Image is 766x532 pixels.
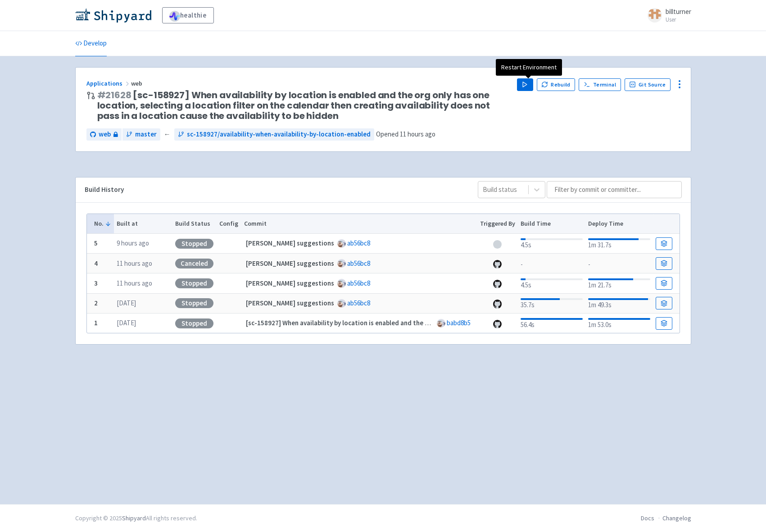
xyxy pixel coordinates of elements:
strong: [PERSON_NAME] suggestions [246,259,334,268]
th: Build Time [518,214,585,234]
div: Copyright © 2025 All rights reserved. [75,514,197,523]
a: Changelog [662,514,691,522]
strong: [PERSON_NAME] suggestions [246,299,334,307]
div: Stopped [175,239,213,249]
b: 3 [94,279,98,287]
b: 5 [94,239,98,247]
time: 11 hours ago [117,259,152,268]
div: Build History [85,185,463,195]
b: 4 [94,259,98,268]
div: 1m 49.3s [588,296,650,310]
a: Develop [75,31,107,56]
strong: [PERSON_NAME] suggestions [246,239,334,247]
a: Build Details [656,257,672,270]
div: 35.7s [521,296,582,310]
time: 9 hours ago [117,239,149,247]
span: web [99,129,111,140]
button: Rebuild [537,78,576,91]
a: web [86,128,122,141]
div: 1m 53.0s [588,316,650,330]
div: 1m 21.7s [588,277,650,291]
div: Stopped [175,298,213,308]
div: Stopped [175,278,213,288]
a: billturner User [642,8,691,23]
th: Config [217,214,241,234]
time: 11 hours ago [117,279,152,287]
div: - [521,258,582,270]
a: Applications [86,79,131,87]
div: 4.5s [521,277,582,291]
a: master [122,128,160,141]
b: 2 [94,299,98,307]
th: Triggered By [477,214,518,234]
time: 11 hours ago [400,130,435,138]
span: billturner [666,7,691,16]
th: Build Status [172,214,217,234]
span: sc-158927/availability-when-availability-by-location-enabled [187,129,371,140]
a: Build Details [656,237,672,250]
small: User [666,17,691,23]
span: Opened [376,130,435,138]
a: babd8b5 [447,318,471,327]
a: Build Details [656,317,672,330]
a: ab56bc8 [347,299,370,307]
a: Terminal [579,78,621,91]
a: Docs [641,514,654,522]
div: Stopped [175,318,213,328]
div: 1m 31.7s [588,236,650,250]
span: [sc-158927] When availability by location is enabled and the org only has one location, selecting... [97,90,510,121]
b: 1 [94,318,98,327]
div: - [588,258,650,270]
span: ← [164,129,171,140]
a: Build Details [656,297,672,309]
span: master [135,129,157,140]
button: No. [94,219,111,228]
input: Filter by commit or committer... [547,181,682,198]
a: Git Source [625,78,671,91]
img: Shipyard logo [75,8,151,23]
th: Built at [114,214,172,234]
div: 4.5s [521,236,582,250]
a: healthie [162,7,214,23]
a: ab56bc8 [347,259,370,268]
span: web [131,79,144,87]
a: ab56bc8 [347,279,370,287]
time: [DATE] [117,318,136,327]
a: ab56bc8 [347,239,370,247]
th: Deploy Time [585,214,653,234]
a: Shipyard [122,514,146,522]
button: Play [517,78,533,91]
a: #21628 [97,89,131,101]
div: 56.4s [521,316,582,330]
div: Canceled [175,259,213,268]
th: Commit [241,214,477,234]
strong: [PERSON_NAME] suggestions [246,279,334,287]
a: Build Details [656,277,672,290]
time: [DATE] [117,299,136,307]
a: sc-158927/availability-when-availability-by-location-enabled [174,128,374,141]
